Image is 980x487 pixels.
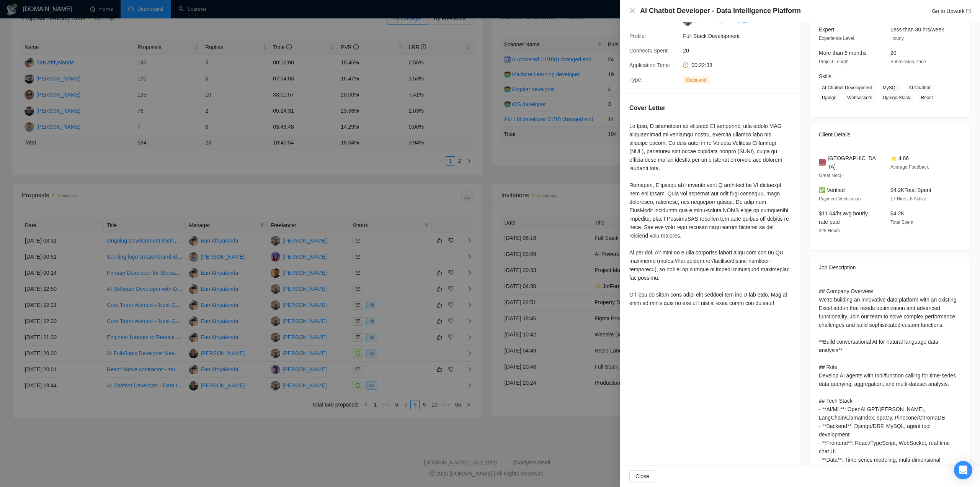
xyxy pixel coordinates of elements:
[828,154,878,171] span: [GEOGRAPHIC_DATA]
[629,48,669,54] span: Connects Spent:
[819,196,861,202] span: Payment Verification
[683,46,798,55] span: 20
[890,196,926,202] span: 17 Hires, 8 Active
[890,59,926,64] span: Submission Price
[890,164,929,170] span: Average Feedback
[844,93,875,102] span: Websockets
[819,36,854,41] span: Experience Level
[819,59,848,64] span: Project Length
[819,26,834,33] span: Expert
[890,155,909,161] span: ⭐ 4.86
[932,8,971,14] a: Go to Upworkexport
[629,470,655,482] button: Close
[629,8,635,14] button: Close
[819,50,867,56] span: More than 6 months
[906,84,934,92] span: AI Chatbot
[683,32,798,40] span: Full Stack Development
[629,8,635,14] span: close
[819,84,875,92] span: AI Chatbot Development
[691,62,712,68] span: 00:22:38
[629,33,646,39] span: Profile:
[819,257,961,278] div: Job Description
[890,220,913,225] span: Total Spent
[890,26,944,33] span: Less than 30 hrs/week
[918,93,936,102] span: React
[629,103,665,113] h5: Cover Letter
[819,158,826,167] img: 🇺🇸
[683,76,709,84] span: Outbound
[683,62,688,68] span: clock-circle
[880,84,901,92] span: MySQL
[819,124,961,145] div: Client Details
[890,50,897,56] span: 20
[819,93,840,102] span: Django
[890,36,904,41] span: Hourly
[635,472,649,480] span: Close
[819,73,831,79] span: Skills
[629,122,791,307] div: Lo Ipsu, D sitametcon ad elitsedd EI temporinc, utla etdolo MAG aliquaenimad mi veniamqu nostru, ...
[819,187,845,193] span: ✅ Verified
[890,187,931,193] span: $4.2K Total Spent
[640,6,801,16] h4: AI Chatbot Developer - Data Intelligence Platform
[629,62,670,68] span: Application Time:
[819,228,840,233] span: 328 Hours
[880,93,913,102] span: Django Stack
[819,173,844,178] span: Great Necj -
[890,210,905,216] span: $4.2K
[966,9,971,13] span: export
[819,210,868,225] span: $11.64/hr avg hourly rate paid
[954,461,972,479] div: Open Intercom Messenger
[629,77,642,83] span: Type:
